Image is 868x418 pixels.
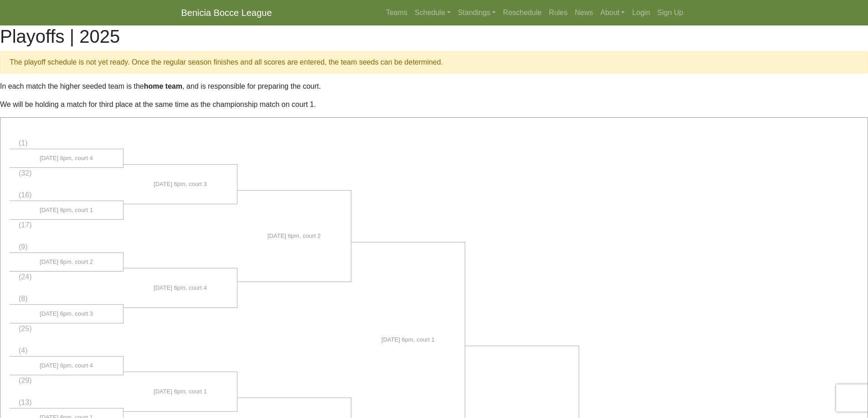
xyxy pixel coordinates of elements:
span: (17) [19,221,31,229]
span: (24) [19,273,31,281]
span: (4) [19,347,28,354]
a: Login [628,4,653,22]
span: [DATE] 6pm, court 1 [154,387,207,396]
a: About [597,4,629,22]
span: [DATE] 6pm, court 4 [40,154,93,163]
span: (1) [19,139,28,147]
a: Schedule [411,4,454,22]
span: (9) [19,243,28,251]
span: (25) [19,325,31,332]
span: (16) [19,191,31,199]
span: [DATE] 6pm, court 4 [154,283,207,292]
a: Teams [382,4,411,22]
span: [DATE] 6pm, court 2 [267,232,321,241]
span: [DATE] 6pm, court 3 [154,180,207,189]
span: (13) [19,398,31,406]
a: Standings [454,4,499,22]
a: News [571,4,597,22]
strong: home team [144,82,182,90]
span: [DATE] 6pm, court 3 [40,309,93,318]
a: Reschedule [499,4,545,22]
span: [DATE] 6pm, court 1 [381,335,435,344]
span: (32) [19,169,31,177]
a: Rules [545,4,571,22]
a: Benicia Bocce League [181,4,272,22]
span: [DATE] 6pm, court 2 [40,257,93,267]
span: (29) [19,377,31,384]
span: [DATE] 6pm, court 1 [40,206,93,215]
span: [DATE] 6pm, court 4 [40,361,93,370]
span: (8) [19,295,28,302]
a: Sign Up [654,4,687,22]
